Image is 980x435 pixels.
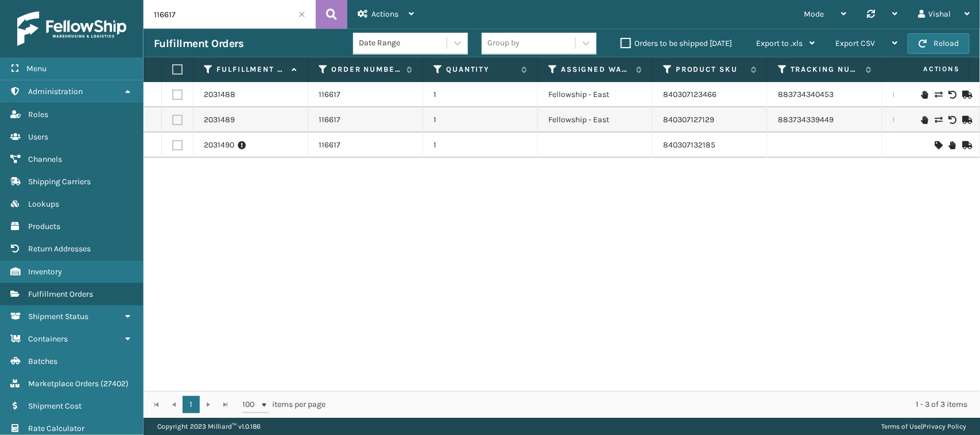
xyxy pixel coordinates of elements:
span: Products [28,222,60,231]
i: Change shipping [935,91,942,99]
a: Terms of Use [881,422,921,430]
label: Tracking Number [791,64,860,75]
p: Copyright 2023 Milliard™ v 1.0.186 [157,418,261,435]
a: 116617 [319,114,340,126]
div: Group by [487,37,520,49]
span: Shipping Carriers [28,177,91,187]
a: 2031489 [204,114,235,126]
a: 2031490 [204,139,234,151]
span: Menu [26,64,47,73]
h3: Fulfillment Orders [154,37,243,51]
span: Inventory [28,267,62,277]
span: Shipment Cost [28,401,82,411]
span: Actions [887,60,967,79]
span: Rate Calculator [28,424,84,433]
span: Users [28,132,48,142]
a: 2031488 [204,89,235,100]
span: Mode [804,9,824,19]
i: Assign Carrier and Warehouse [935,141,942,149]
span: Fulfillment Orders [28,289,93,299]
a: 1 [183,396,200,413]
i: Mark as Shipped [962,91,969,99]
a: 883734340453 [778,90,834,99]
a: 840307127129 [663,115,714,125]
i: Change shipping [935,116,942,124]
span: 100 [242,399,259,410]
label: Assigned Warehouse [561,64,630,75]
a: Privacy Policy [923,422,966,430]
img: logo [17,11,126,46]
div: Date Range [359,37,448,49]
div: 1 - 3 of 3 items [342,399,967,410]
a: 840307132185 [663,140,715,150]
div: | [881,418,966,435]
a: 840307123466 [663,90,716,99]
span: Roles [28,110,48,119]
span: ( 27402 ) [100,379,129,389]
span: Export to .xls [756,38,803,48]
span: Return Addresses [28,244,91,254]
span: Marketplace Orders [28,379,99,389]
td: Fellowship - East [538,82,653,107]
a: 883734339449 [778,115,834,125]
span: Actions [371,9,398,19]
td: 1 [423,82,538,107]
button: Reload [908,33,970,54]
td: Fellowship - East [538,107,653,133]
span: Lookups [28,199,59,209]
label: Product SKU [676,64,745,75]
span: Containers [28,334,68,344]
a: 116617 [319,139,340,151]
td: 1 [423,107,538,133]
i: Void Label [948,91,955,99]
span: Batches [28,356,57,366]
label: Orders to be shipped [DATE] [621,38,732,48]
i: On Hold [921,116,928,124]
label: Quantity [446,64,516,75]
span: Channels [28,154,62,164]
i: On Hold [948,141,955,149]
i: On Hold [921,91,928,99]
label: Order Number [331,64,401,75]
td: 1 [423,133,538,158]
span: Shipment Status [28,312,88,321]
span: items per page [242,396,326,413]
i: Void Label [948,116,955,124]
i: Mark as Shipped [962,141,969,149]
span: Administration [28,87,83,96]
a: 116617 [319,89,340,100]
label: Fulfillment Order Id [216,64,286,75]
i: Mark as Shipped [962,116,969,124]
span: Export CSV [835,38,875,48]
